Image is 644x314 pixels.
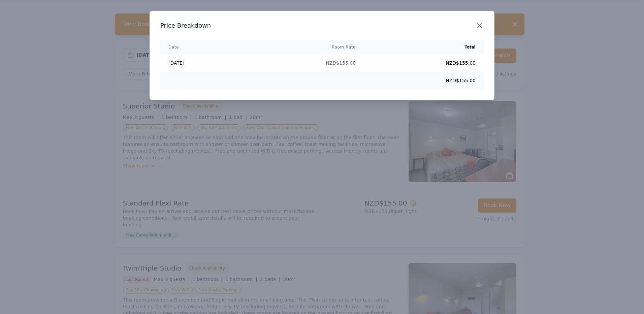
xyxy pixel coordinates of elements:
th: Room Rate [244,40,364,54]
td: [DATE] [160,54,244,72]
th: Date [160,40,244,54]
th: Total [364,40,484,54]
td: NZD$155.00 [244,54,364,72]
td: NZD$155.00 [364,54,484,72]
h3: Price Breakdown [160,22,484,30]
td: NZD$155.00 [364,72,484,89]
